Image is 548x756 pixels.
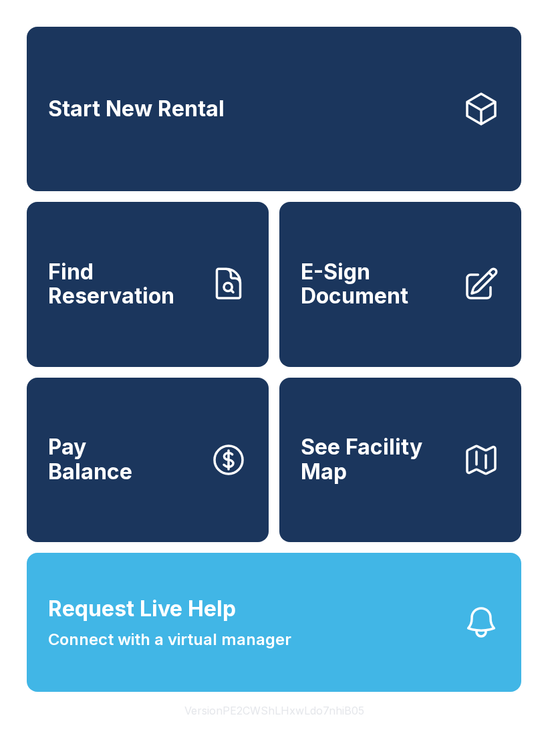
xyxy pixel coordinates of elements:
a: Start New Rental [27,27,521,191]
button: Request Live HelpConnect with a virtual manager [27,553,521,692]
span: See Facility Map [301,435,452,484]
span: E-Sign Document [301,260,452,309]
span: Pay Balance [48,435,132,484]
a: E-Sign Document [279,202,521,366]
button: VersionPE2CWShLHxwLdo7nhiB05 [174,692,375,729]
span: Request Live Help [48,593,236,625]
span: Find Reservation [48,260,199,309]
a: PayBalance [27,378,269,542]
span: Connect with a virtual manager [48,628,291,652]
span: Start New Rental [48,97,225,122]
button: See Facility Map [279,378,521,542]
a: Find Reservation [27,202,269,366]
